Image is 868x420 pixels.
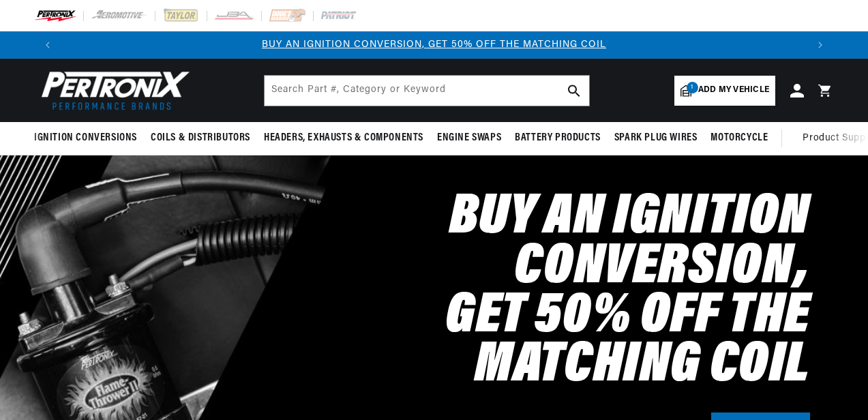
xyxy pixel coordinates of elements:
[151,131,250,145] span: Coils & Distributors
[257,122,430,154] summary: Headers, Exhausts & Components
[698,84,769,97] span: Add my vehicle
[807,31,834,59] button: Translation missing: en.sections.announcements.next_announcement
[34,131,137,145] span: Ignition Conversions
[227,194,810,391] h2: Buy an Ignition Conversion, Get 50% off the Matching Coil
[34,67,191,114] img: Pertronix
[508,122,608,154] summary: Battery Products
[430,122,508,154] summary: Engine Swaps
[704,122,775,154] summary: Motorcycle
[608,122,704,154] summary: Spark Plug Wires
[265,76,589,106] input: Search Part #, Category or Keyword
[61,37,807,52] div: 1 of 3
[144,122,257,154] summary: Coils & Distributors
[264,131,423,145] span: Headers, Exhausts & Components
[515,131,601,145] span: Battery Products
[437,131,501,145] span: Engine Swaps
[674,76,775,106] a: 1Add my vehicle
[710,131,768,145] span: Motorcycle
[61,37,807,52] div: Announcement
[34,31,61,59] button: Translation missing: en.sections.announcements.previous_announcement
[614,131,698,145] span: Spark Plug Wires
[262,40,606,50] a: BUY AN IGNITION CONVERSION, GET 50% OFF THE MATCHING COIL
[687,82,698,93] span: 1
[34,122,144,154] summary: Ignition Conversions
[559,76,589,106] button: search button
